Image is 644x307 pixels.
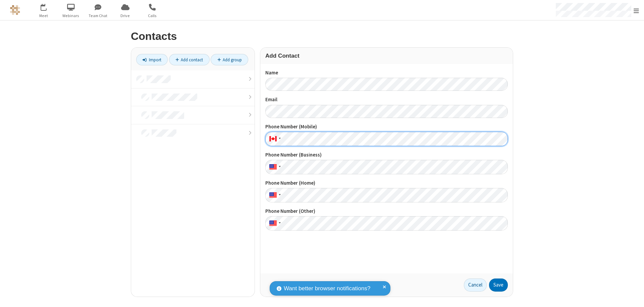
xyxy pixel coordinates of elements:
h3: Add Contact [265,53,508,59]
label: Phone Number (Mobile) [265,123,508,131]
div: Canada: + 1 [265,132,283,146]
label: Email [265,96,508,104]
a: Add contact [169,54,210,65]
span: Drive [113,13,138,19]
div: United States: + 1 [265,216,283,231]
label: Phone Number (Other) [265,207,508,215]
label: Name [265,69,508,77]
h2: Contacts [131,30,513,42]
a: Add group [211,54,248,65]
label: Phone Number (Business) [265,151,508,159]
span: Calls [140,13,165,19]
a: Cancel [464,279,487,292]
span: Webinars [58,13,84,19]
a: Import [136,54,168,65]
label: Phone Number (Home) [265,179,508,187]
span: Meet [31,13,56,19]
div: United States: + 1 [265,160,283,174]
div: United States: + 1 [265,188,283,202]
span: Want better browser notifications? [284,284,370,293]
span: Team Chat [86,13,111,19]
button: Save [489,279,508,292]
iframe: Chat [627,290,639,302]
img: QA Selenium DO NOT DELETE OR CHANGE [10,5,20,15]
div: 1 [45,4,50,9]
